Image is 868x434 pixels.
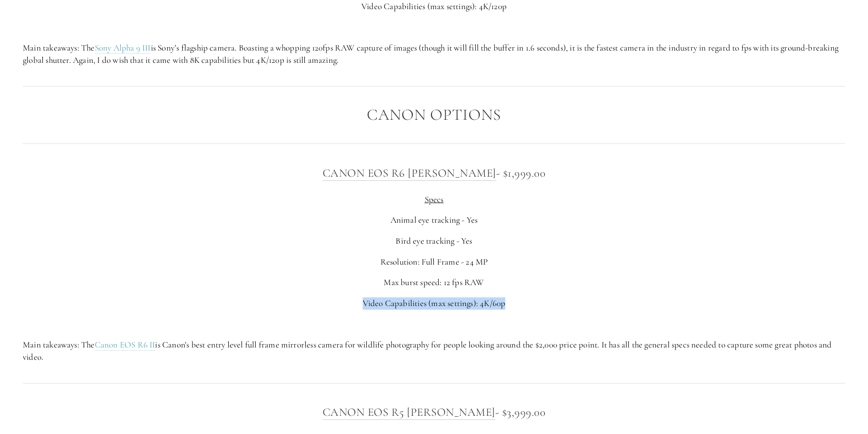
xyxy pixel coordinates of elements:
[95,42,151,54] a: Sony Alpha 9 III
[23,403,845,421] h3: - $3,999.00
[23,214,845,226] p: Animal eye tracking - Yes
[95,339,155,351] a: Canon EOS R6 II
[323,405,495,420] a: Canon EOS R5 [PERSON_NAME]
[23,164,845,182] h3: - $1,999.00
[323,166,496,181] a: Canon EOS R6 [PERSON_NAME]
[23,256,845,268] p: Resolution: Full Frame - 24 MP
[23,0,845,13] p: Video Capabilities (max settings): 4K/120p
[23,339,845,363] p: Main takeaways: The is Canon's best entry level full frame mirrorless camera for wildlife photogr...
[23,235,845,247] p: Bird eye tracking - Yes
[23,297,845,310] p: Video Capabilities (max settings): 4K/60p
[425,194,444,204] span: Specs
[23,42,845,66] p: Main takeaways: The is Sony’s flagship camera. Boasting a whopping 120fps RAW capture of images (...
[23,276,845,289] p: Max burst speed: 12 fps RAW
[23,106,845,124] h2: Canon Options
